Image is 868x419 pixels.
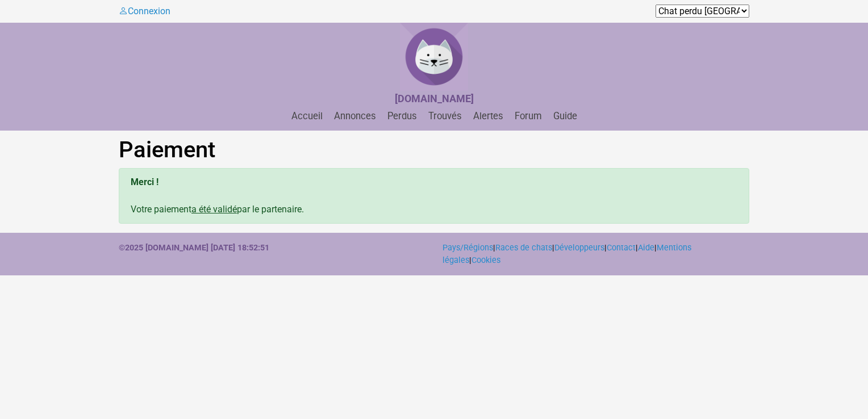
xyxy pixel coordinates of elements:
a: Trouvés [424,111,466,121]
a: Guide [549,111,582,121]
a: Pays/Régions [443,243,493,253]
div: | | | | | | [434,242,758,266]
a: Aide [638,243,654,253]
strong: [DOMAIN_NAME] [395,93,474,104]
a: Alertes [469,111,508,121]
a: Contact [607,243,636,253]
h1: Paiement [119,136,749,164]
div: Votre paiement par le partenaire. [119,168,749,224]
a: Connexion [119,6,170,16]
a: Perdus [383,111,422,121]
a: [DOMAIN_NAME] [395,94,474,104]
a: Forum [510,111,546,121]
a: Races de chats [495,243,552,253]
a: Cookies [471,255,500,265]
a: Mentions légales [443,243,691,265]
img: Chat Perdu Suisse [400,23,468,91]
a: Annonces [329,111,381,121]
u: a été validé [191,204,237,215]
strong: ©2025 [DOMAIN_NAME] [DATE] 18:52:51 [119,243,269,253]
b: Merci ! [131,177,158,187]
a: Accueil [287,111,327,121]
a: Développeurs [554,243,604,253]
